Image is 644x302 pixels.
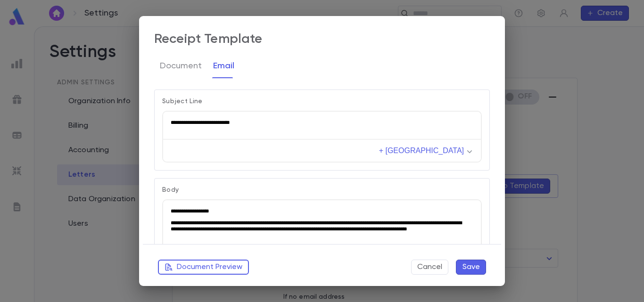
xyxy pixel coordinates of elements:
[456,260,486,275] button: Save
[162,186,482,194] p: Body
[160,55,202,78] button: Document
[158,260,249,275] button: Document Preview
[213,55,234,78] button: Email
[163,112,481,139] iframe: Rich Text Area
[379,147,464,155] span: + [GEOGRAPHIC_DATA]
[163,200,481,294] iframe: Rich Text Area
[375,144,475,157] button: + [GEOGRAPHIC_DATA]
[154,31,263,47] div: Receipt Template
[411,260,448,275] button: Cancel
[162,98,482,105] p: Subject Line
